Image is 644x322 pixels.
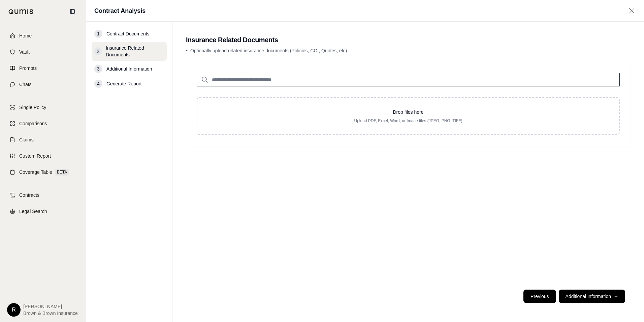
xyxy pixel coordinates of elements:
span: Single Policy [19,104,46,111]
span: • [186,48,188,53]
div: 1 [94,30,102,38]
span: Insurance Related Documents [106,45,164,58]
a: Comparisons [4,116,82,131]
p: Drop files here [208,109,608,115]
span: → [614,293,618,300]
div: 3 [94,65,102,73]
span: Home [19,32,32,39]
span: Coverage Table [19,169,52,176]
p: Upload PDF, Excel, Word, or Image files (JPEG, PNG, TIFF) [208,118,608,124]
a: Custom Report [4,149,82,163]
span: Custom Report [19,153,51,159]
span: Claims [19,136,34,143]
div: 4 [94,80,102,88]
span: Additional Information [106,65,152,72]
span: Comparisons [19,120,47,127]
span: Vault [19,49,30,55]
span: Legal Search [19,208,47,215]
button: Collapse sidebar [67,6,78,17]
a: Contracts [4,188,82,203]
div: 2 [94,47,102,55]
a: Claims [4,132,82,147]
h2: Insurance Related Documents [186,35,631,45]
h1: Contract Analysis [94,6,146,16]
a: Chats [4,77,82,92]
span: Chats [19,81,32,88]
span: Brown & Brown Insurance [23,310,78,317]
div: R [7,303,21,317]
span: Generate Report [106,80,141,87]
span: BETA [55,169,69,176]
a: Legal Search [4,204,82,219]
span: [PERSON_NAME] [23,303,78,310]
a: Home [4,28,82,43]
span: Contracts [19,192,39,198]
span: Prompts [19,65,37,72]
button: Additional Information→ [559,290,625,303]
button: Previous [523,290,556,303]
a: Vault [4,45,82,59]
a: Prompts [4,61,82,76]
a: Single Policy [4,100,82,115]
a: Coverage TableBETA [4,165,82,180]
span: Contract Documents [106,30,150,37]
img: Qumis Logo [8,9,34,14]
span: Optionally upload related insurance documents (Policies, COI, Quotes, etc) [190,48,347,53]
